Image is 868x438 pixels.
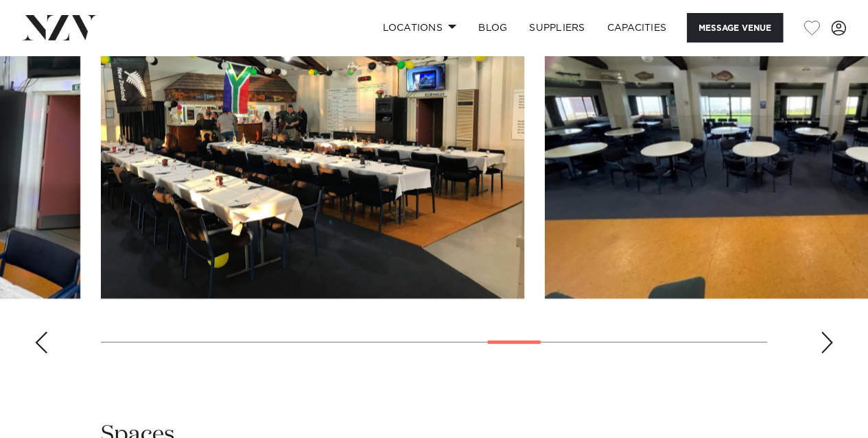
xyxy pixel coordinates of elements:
a: Locations [371,13,467,42]
a: Capacities [596,13,678,42]
a: BLOG [467,13,518,42]
img: nzv-logo.png [22,15,97,40]
a: SUPPLIERS [518,13,596,42]
button: Message Venue [687,13,783,42]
